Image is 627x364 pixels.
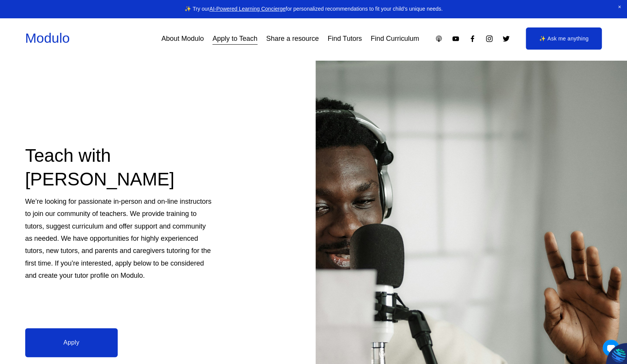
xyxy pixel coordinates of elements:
a: Apply [25,328,118,357]
a: ✨ Ask me anything [526,27,602,50]
a: Find Tutors [327,32,362,45]
a: Apply to Teach [212,32,257,45]
a: Share a resource [266,32,319,45]
a: Twitter [502,35,510,43]
a: Instagram [485,35,493,43]
a: Apple Podcasts [435,35,443,43]
a: About Modulo [161,32,204,45]
a: YouTube [452,35,460,43]
a: Modulo [25,31,70,46]
a: Facebook [468,35,476,43]
p: We’re looking for passionate in-person and on-line instructors to join our community of teachers.... [25,195,215,282]
a: Find Curriculum [371,32,419,45]
a: AI-Powered Learning Concierge [209,6,285,12]
h2: Teach with [PERSON_NAME] [25,144,215,192]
